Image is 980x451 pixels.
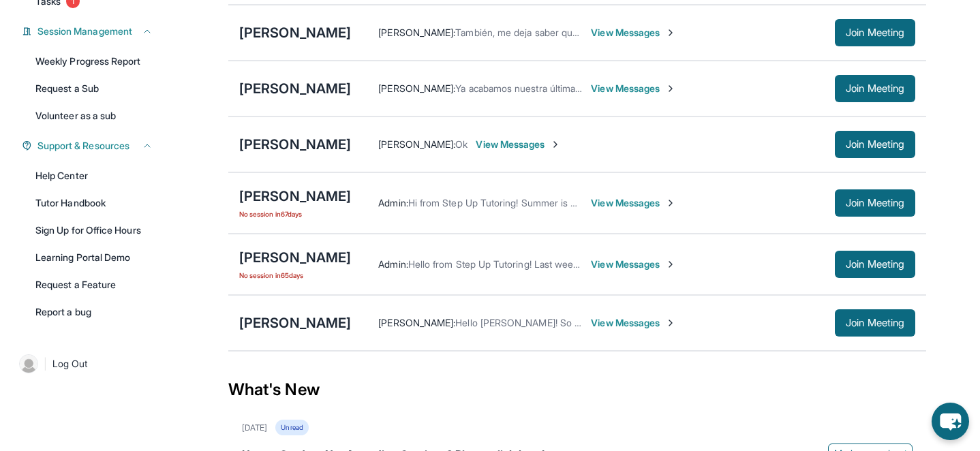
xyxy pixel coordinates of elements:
span: [PERSON_NAME] : [378,317,455,328]
button: Join Meeting [835,19,915,46]
img: Chevron-Right [665,27,676,38]
img: Chevron-Right [665,198,676,208]
span: [PERSON_NAME] : [378,82,455,94]
button: Join Meeting [835,189,915,217]
button: Join Meeting [835,251,915,278]
span: View Messages [591,82,676,95]
span: Admin : [378,258,408,270]
a: Tutor Handbook [27,191,161,215]
img: Chevron-Right [665,317,676,328]
a: |Log Out [14,349,161,379]
img: Chevron-Right [665,259,676,270]
span: Support & Resources [37,139,129,153]
button: chat-button [932,403,969,440]
img: user-img [19,354,38,373]
button: Join Meeting [835,75,915,102]
a: Volunteer as a sub [27,104,161,128]
div: [PERSON_NAME] [239,313,351,332]
span: Join Meeting [846,29,904,37]
span: View Messages [591,196,676,210]
span: View Messages [476,138,561,151]
span: Admin : [378,197,408,208]
button: Join Meeting [835,309,915,337]
span: | [44,356,47,372]
span: View Messages [591,258,676,271]
button: Join Meeting [835,131,915,158]
span: View Messages [591,316,676,330]
span: Join Meeting [846,140,904,149]
a: Sign Up for Office Hours [27,218,161,243]
span: Log Out [52,357,88,371]
a: Help Center [27,164,161,188]
div: [PERSON_NAME] [239,23,351,42]
div: [PERSON_NAME] [239,187,351,206]
div: [PERSON_NAME] [239,248,351,267]
span: Join Meeting [846,319,904,327]
button: Session Management [32,25,153,38]
img: Chevron-Right [665,83,676,94]
span: Join Meeting [846,260,904,268]
span: Join Meeting [846,199,904,207]
a: Request a Sub [27,76,161,101]
a: Learning Portal Demo [27,245,161,270]
a: Weekly Progress Report [27,49,161,74]
span: Join Meeting [846,84,904,93]
div: [DATE] [242,422,267,433]
div: Unread [275,420,308,435]
span: Ok [455,138,468,150]
span: No session in 67 days [239,208,351,219]
a: Request a Feature [27,273,161,297]
a: Report a bug [27,300,161,324]
img: Chevron-Right [550,139,561,150]
div: [PERSON_NAME] [239,79,351,98]
div: What's New [228,360,926,420]
span: [PERSON_NAME] : [378,138,455,150]
span: Session Management [37,25,132,38]
span: View Messages [591,26,676,40]
span: [PERSON_NAME] : [378,27,455,38]
div: [PERSON_NAME] [239,135,351,154]
span: No session in 65 days [239,270,351,281]
button: Support & Resources [32,139,153,153]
